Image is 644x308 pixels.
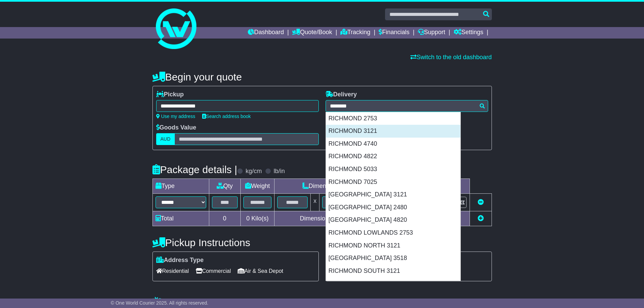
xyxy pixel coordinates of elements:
[326,227,460,239] div: RICHMOND LOWLANDS 2753
[156,114,195,119] a: Use my address
[326,188,460,201] div: [GEOGRAPHIC_DATA] 3121
[326,265,460,278] div: RICHMOND SOUTH 3121
[326,150,460,163] div: RICHMOND 4822
[326,201,460,214] div: [GEOGRAPHIC_DATA] 2480
[326,277,460,290] div: RICHMOND VALE 2323
[326,163,460,176] div: RICHMOND 5033
[240,211,275,226] td: Kilo(s)
[311,194,319,211] td: x
[326,91,357,98] label: Delivery
[202,114,251,119] a: Search address book
[152,237,319,248] h4: Pickup Instructions
[152,71,492,82] h4: Begin your quote
[326,112,460,125] div: RICHMOND 2753
[152,297,492,308] h4: Warranty & Insurance
[275,179,400,194] td: Dimensions (L x W x H)
[209,179,240,194] td: Qty
[156,133,175,145] label: AUD
[111,300,209,306] span: © One World Courier 2025. All rights reserved.
[196,266,231,276] span: Commercial
[245,168,262,175] label: kg/cm
[326,239,460,252] div: RICHMOND NORTH 3121
[340,27,370,39] a: Tracking
[238,266,283,276] span: Air & Sea Depot
[152,164,237,175] h4: Package details |
[248,27,284,39] a: Dashboard
[156,266,189,276] span: Residential
[326,125,460,138] div: RICHMOND 3121
[152,211,209,226] td: Total
[379,27,409,39] a: Financials
[326,214,460,227] div: [GEOGRAPHIC_DATA] 4820
[273,168,285,175] label: lb/in
[209,211,240,226] td: 0
[326,176,460,189] div: RICHMOND 7025
[410,54,492,61] a: Switch to the old dashboard
[478,199,484,206] a: Remove this item
[156,257,204,264] label: Address Type
[326,252,460,265] div: [GEOGRAPHIC_DATA] 3518
[454,27,483,39] a: Settings
[292,27,332,39] a: Quote/Book
[478,215,484,222] a: Add new item
[326,138,460,150] div: RICHMOND 4740
[275,211,400,226] td: Dimensions in Centimetre(s)
[326,100,488,112] typeahead: Please provide city
[156,124,196,132] label: Goods Value
[156,91,184,98] label: Pickup
[246,215,249,222] span: 0
[418,27,445,39] a: Support
[240,179,275,194] td: Weight
[152,179,209,194] td: Type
